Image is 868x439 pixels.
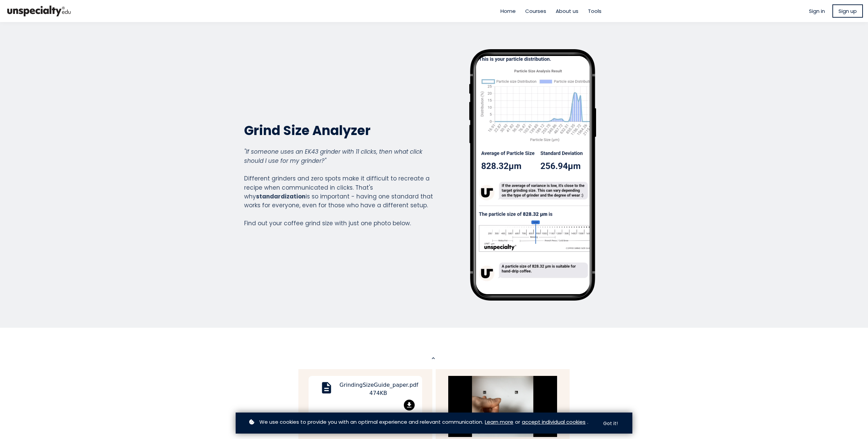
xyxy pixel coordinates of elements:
[832,4,863,18] a: Sign up
[244,122,433,139] h2: Grind Size Analyzer
[318,381,335,397] mat-icon: description
[248,418,593,426] p: or .
[429,355,437,361] mat-icon: expand_less
[839,7,857,15] span: Sign up
[448,376,557,437] img: guide
[525,7,546,15] a: Courses
[339,381,417,400] div: GrindingSizeGuide_paper.pdf 474KB
[244,148,422,165] em: "If someone uses an EK43 grinder with 11 clicks, then what click should I use for my grinder?"
[588,7,601,15] a: Tools
[5,3,73,19] img: bc390a18feecddb333977e298b3a00a1.png
[809,7,825,15] a: Sign in
[500,7,516,15] a: Home
[259,418,483,426] span: We use cookies to provide you with an optimal experience and relevant communication.
[485,418,513,426] a: Learn more
[522,418,586,426] a: accept individual cookies
[597,417,624,430] button: Got it!
[556,7,578,15] a: About us
[404,400,415,411] mat-icon: file_download
[256,192,305,201] strong: standardization
[244,147,433,228] div: Different grinders and zero spots make it difficult to recreate a recipe when communicated in cli...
